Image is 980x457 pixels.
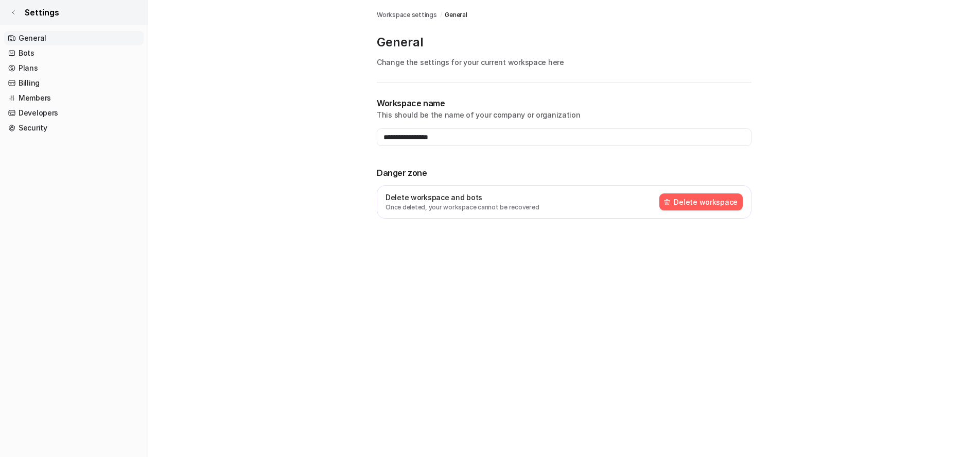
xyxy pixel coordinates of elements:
p: Change the settings for your current workspace here [377,57,751,68]
button: Delete workspace [659,193,743,210]
a: Members [4,91,144,105]
a: Workspace settings [377,10,437,20]
a: Billing [4,76,144,90]
a: Developers [4,106,144,120]
span: / [440,10,442,20]
p: Once deleted, your workspace cannot be recovered [386,203,539,212]
a: Bots [4,46,144,60]
p: Delete workspace and bots [386,192,539,203]
p: This should be the name of your company or organization [377,109,751,120]
p: Workspace name [377,97,751,109]
p: Danger zone [377,167,751,179]
p: General [377,34,751,51]
a: Security [4,121,144,135]
a: General [4,31,144,45]
a: General [445,10,467,20]
a: Plans [4,61,144,75]
span: Settings [25,6,59,19]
